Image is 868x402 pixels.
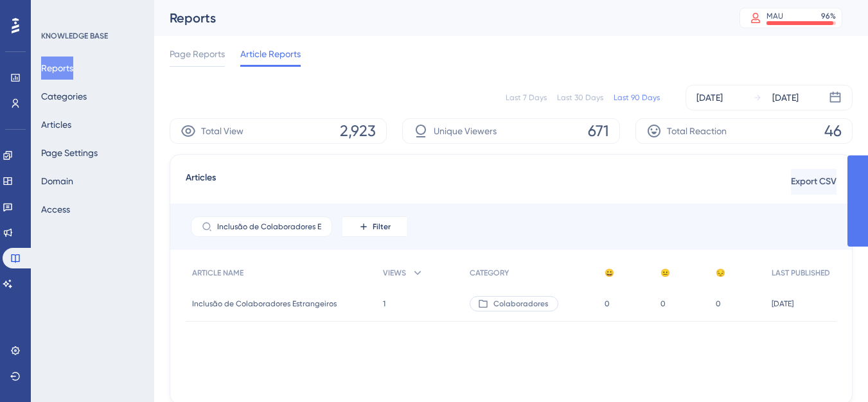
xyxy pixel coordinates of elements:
button: Access [41,198,70,221]
button: Filter [342,216,407,237]
span: Total Reaction [667,123,727,139]
div: Last 30 Days [557,92,603,103]
span: ARTICLE NAME [192,268,244,278]
div: 96 % [821,11,836,21]
span: Colaboradores [493,299,549,309]
span: Page Reports [170,46,225,62]
span: Filter [373,222,391,232]
span: Export CSV [791,174,837,189]
span: Unique Viewers [434,123,497,139]
button: Export CSV [791,169,837,195]
span: 671 [588,121,609,141]
span: 😔 [716,268,725,278]
span: 46 [824,121,842,141]
span: CATEGORY [470,268,509,278]
span: Articles [186,170,216,193]
span: Article Reports [240,46,301,62]
iframe: UserGuiding AI Assistant Launcher [814,351,853,390]
span: Inclusão de Colaboradores Estrangeiros [192,299,337,309]
button: Domain [41,170,73,193]
span: 2,923 [340,121,376,141]
span: 😀 [605,268,614,278]
button: Page Settings [41,141,98,164]
span: 😐 [660,268,670,278]
span: 0 [605,299,610,309]
span: 0 [660,299,666,309]
button: Categories [41,85,87,108]
input: Search [217,222,321,231]
button: Articles [41,113,71,136]
div: KNOWLEDGE BASE [41,31,108,41]
div: Reports [170,9,707,27]
div: Last 90 Days [614,92,660,103]
div: [DATE] [696,90,723,105]
span: LAST PUBLISHED [772,268,830,278]
span: 0 [716,299,721,309]
div: [DATE] [772,90,799,105]
time: [DATE] [772,299,793,308]
span: Total View [201,123,244,139]
div: MAU [766,11,783,21]
span: VIEWS [383,268,406,278]
div: Last 7 Days [506,92,547,103]
span: 1 [383,299,385,309]
button: Reports [41,57,73,80]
